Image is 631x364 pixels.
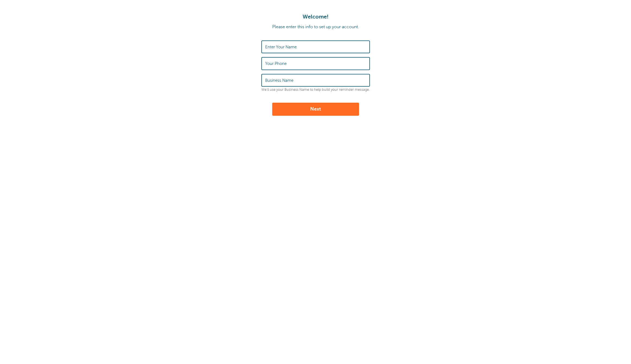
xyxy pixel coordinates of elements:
p: Please enter this info to set up your account. [5,24,626,30]
label: Business Name [265,78,293,83]
h1: Welcome! [5,14,626,20]
label: Enter Your Name [265,45,297,49]
p: We'll use your Business Name to help build your reminder message. [261,88,370,92]
label: Your Phone [265,61,287,66]
button: Next [272,103,359,116]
